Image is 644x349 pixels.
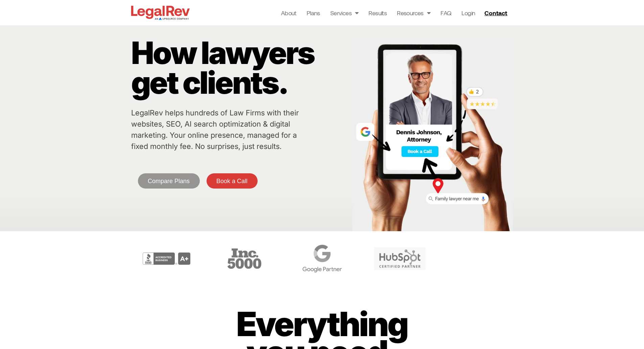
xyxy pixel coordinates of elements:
a: Results [368,8,387,18]
a: Services [330,8,359,18]
a: Compare Plans [138,173,200,189]
a: LegalRev helps hundreds of Law Firms with their websites, SEO, AI search optimization & digital m... [131,108,299,151]
div: 3 / 6 [207,241,282,276]
a: Login [461,8,475,18]
div: 6 / 6 [440,241,515,276]
a: Contact [482,7,511,18]
nav: Menu [281,8,475,18]
div: 2 / 6 [129,241,204,276]
div: 4 / 6 [285,241,359,276]
div: Carousel [129,241,515,276]
a: Resources [397,8,430,18]
div: 5 / 6 [363,241,437,276]
p: How lawyers get clients. [131,38,349,97]
span: Compare Plans [148,178,190,184]
span: Book a Call [216,178,247,184]
a: Plans [307,8,320,18]
a: Book a Call [207,173,258,189]
a: FAQ [440,8,451,18]
span: Contact [484,10,507,16]
a: About [281,8,296,18]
